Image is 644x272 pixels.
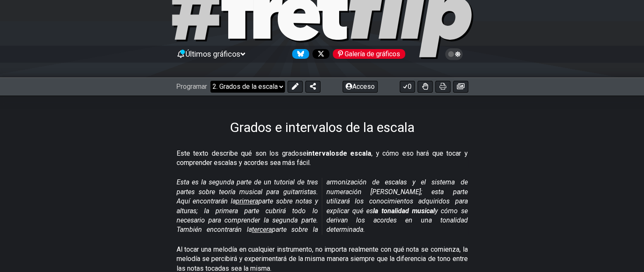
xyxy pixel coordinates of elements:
select: Programar [210,81,285,93]
font: la tonalidad musical [373,207,435,215]
font: Esta es la segunda parte de un tutorial de tres partes sobre teoría musical para guitarristas. Aq... [177,178,318,205]
button: Compartir ajuste preestablecido [305,81,321,93]
button: Imprimir [435,81,451,93]
font: Galería de gráficos [345,50,400,58]
button: 0 [400,81,415,93]
font: e [303,149,307,157]
button: Acceso [343,81,378,93]
font: y cómo se derivan los acordes en una tonalidad determinada. [326,207,468,234]
font: primera [236,197,258,205]
font: 0 [408,82,412,91]
font: de escala [339,149,372,157]
font: parte sobre la armonización de escalas y el sistema de numeración [PERSON_NAME]; esta parte utili... [272,178,468,234]
a: #fretflip en Pinterest [329,49,405,59]
button: Crear imagen [453,81,468,93]
font: Este texto describe qué son los grados [177,149,303,157]
font: intervalos [307,149,339,157]
font: Grados e intervalos de la escala [230,119,415,135]
span: Alternar tema claro/oscuro [449,50,459,58]
a: Sigue #fretflip en X [309,49,329,59]
font: Programar [176,82,207,91]
font: , y cómo eso hará que tocar y comprender escalas y acordes sea más fácil. [177,149,468,167]
button: Editar ajuste preestablecido [287,81,303,93]
font: parte sobre notas y alturas; la primera parte cubrirá todo lo necesario para comprender la segund... [177,197,318,234]
a: Sigue #fretflip en Bluesky [289,49,309,59]
font: Acceso [352,82,375,91]
font: tercera [252,225,272,234]
font: Últimos gráficos [185,49,240,58]
button: Activar y desactivar la destreza en todos los trastes [417,81,433,93]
